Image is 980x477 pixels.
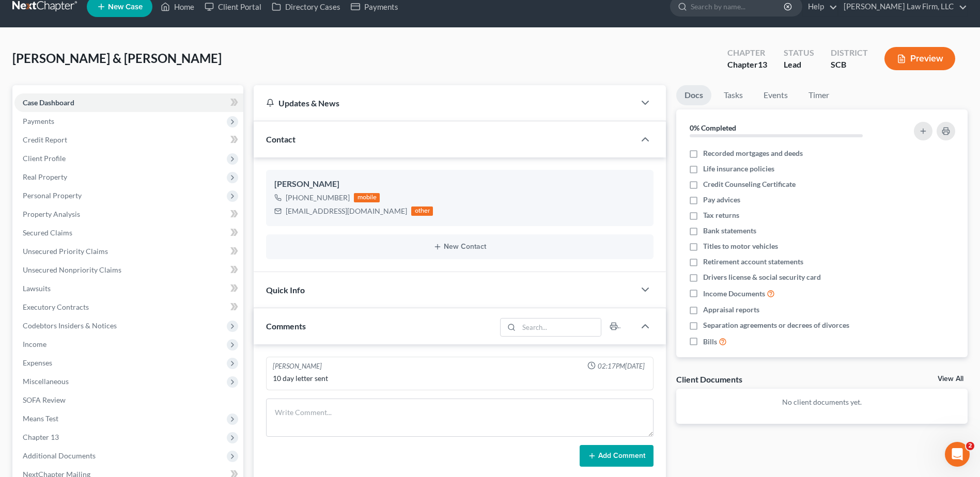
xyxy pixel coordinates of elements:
[676,374,742,385] div: Client Documents
[23,395,66,404] span: SOFA Review
[703,257,803,267] span: Retirement account statements
[23,377,69,386] span: Miscellaneous
[14,205,243,224] a: Property Analysis
[966,442,974,450] span: 2
[598,361,645,371] span: 02:17PM[DATE]
[703,289,765,299] span: Income Documents
[758,59,767,69] span: 13
[108,3,143,11] span: New Case
[23,135,67,144] span: Credit Report
[685,397,959,407] p: No client documents yet.
[14,391,243,409] a: SOFA Review
[703,226,756,236] span: Bank statements
[23,265,121,274] span: Unsecured Nonpriority Claims
[23,98,74,107] span: Case Dashboard
[266,134,295,144] span: Contact
[274,243,645,251] button: New Contact
[14,131,243,149] a: Credit Report
[690,123,736,132] strong: 0% Completed
[945,442,970,467] iframe: Intercom live chat
[703,241,778,251] span: Titles to motor vehicles
[266,98,623,108] div: Updates & News
[23,451,96,460] span: Additional Documents
[354,193,380,202] div: mobile
[23,191,82,200] span: Personal Property
[286,206,407,216] div: [EMAIL_ADDRESS][DOMAIN_NAME]
[23,172,67,181] span: Real Property
[831,59,868,71] div: SCB
[14,242,243,261] a: Unsecured Priority Claims
[274,178,645,190] div: [PERSON_NAME]
[580,445,654,467] button: Add Comment
[14,298,243,316] a: Executory Contracts
[703,148,803,158] span: Recorded mortgages and deeds
[727,47,767,59] div: Chapter
[266,285,305,295] span: Quick Info
[14,224,243,242] a: Secured Claims
[831,47,868,59] div: District
[23,303,89,311] span: Executory Contracts
[703,195,740,205] span: Pay advices
[23,284,51,293] span: Lawsuits
[286,193,350,203] div: [PHONE_NUMBER]
[273,361,322,371] div: [PERSON_NAME]
[12,51,222,66] span: [PERSON_NAME] & [PERSON_NAME]
[411,206,433,216] div: other
[519,319,601,336] input: Search...
[23,340,46,348] span: Income
[23,154,66,163] span: Client Profile
[23,321,117,330] span: Codebtors Insiders & Notices
[884,47,955,70] button: Preview
[273,373,647,384] div: 10 day letter sent
[703,179,796,189] span: Credit Counseling Certificate
[703,210,739,220] span: Tax returns
[23,228,72,237] span: Secured Claims
[784,47,814,59] div: Status
[755,85,796,105] a: Events
[703,305,759,315] span: Appraisal reports
[703,320,849,330] span: Separation agreements or decrees of divorces
[727,59,767,71] div: Chapter
[23,117,54,125] span: Payments
[14,279,243,298] a: Lawsuits
[23,247,108,256] span: Unsecured Priority Claims
[703,164,774,174] span: Life insurance policies
[14,261,243,279] a: Unsecured Nonpriority Claims
[23,433,59,441] span: Chapter 13
[23,358,52,367] span: Expenses
[23,210,80,218] span: Property Analysis
[800,85,837,105] a: Timer
[266,321,306,331] span: Comments
[23,414,58,423] span: Means Test
[938,375,963,383] a: View All
[14,93,243,112] a: Case Dashboard
[703,272,821,282] span: Drivers license & social security card
[676,85,711,105] a: Docs
[703,337,717,347] span: Bills
[784,59,814,71] div: Lead
[715,85,751,105] a: Tasks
